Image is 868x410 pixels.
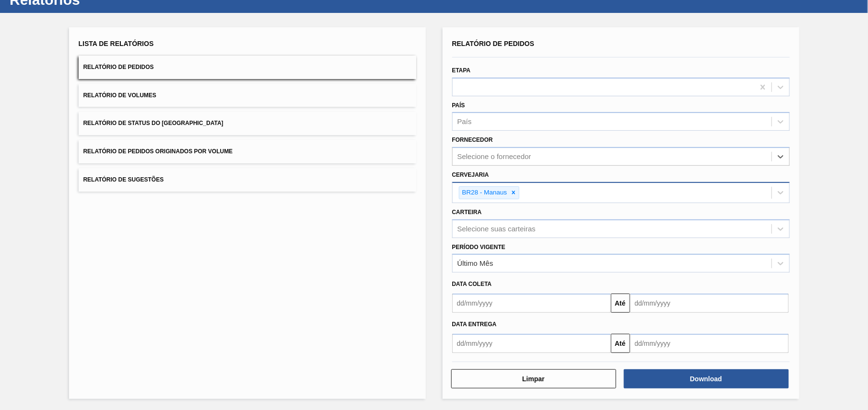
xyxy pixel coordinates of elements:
label: Período Vigente [452,244,505,251]
span: Relatório de Volumes [83,92,156,99]
button: Relatório de Pedidos Originados por Volume [79,140,416,163]
input: dd/mm/yyyy [452,334,611,353]
div: País [457,118,472,126]
button: Até [611,334,630,353]
label: Fornecedor [452,137,493,143]
div: Selecione suas carteiras [457,225,536,233]
span: Relatório de Sugestões [83,176,164,183]
button: Até [611,294,630,313]
div: Último Mês [457,260,493,268]
input: dd/mm/yyyy [630,334,789,353]
span: Lista de Relatórios [79,40,154,47]
div: Selecione o fornecedor [457,153,531,161]
label: Etapa [452,67,471,74]
span: Relatório de Pedidos [452,40,535,47]
span: Data entrega [452,321,497,328]
label: Cervejaria [452,171,489,178]
button: Download [624,369,789,388]
input: dd/mm/yyyy [452,294,611,313]
button: Relatório de Pedidos [79,56,416,79]
div: BR28 - Manaus [459,187,509,199]
label: País [452,102,465,109]
button: Relatório de Sugestões [79,168,416,192]
span: Data coleta [452,281,492,287]
span: Relatório de Pedidos [83,64,154,70]
input: dd/mm/yyyy [630,294,789,313]
button: Limpar [451,369,616,388]
label: Carteira [452,209,482,216]
button: Relatório de Volumes [79,84,416,107]
span: Relatório de Status do [GEOGRAPHIC_DATA] [83,120,223,126]
button: Relatório de Status do [GEOGRAPHIC_DATA] [79,112,416,135]
span: Relatório de Pedidos Originados por Volume [83,148,233,155]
